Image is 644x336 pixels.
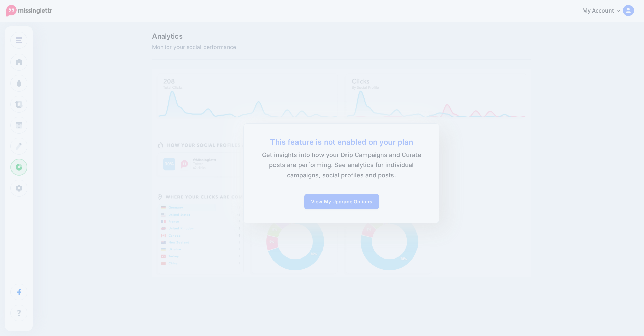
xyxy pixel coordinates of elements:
a: My Account [576,3,634,19]
img: advanced_analytics.png [152,69,531,277]
img: menu.png [16,37,22,43]
span: Monitor your social performance [152,43,271,52]
span: Get insights into how your Drip Campaigns and Curate posts are performing. See analytics for indi... [257,150,426,180]
img: Missinglettr [6,5,52,17]
b: This feature is not enabled on your plan [257,137,426,147]
a: View My Upgrade Options [304,194,379,209]
span: Analytics [152,33,271,40]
